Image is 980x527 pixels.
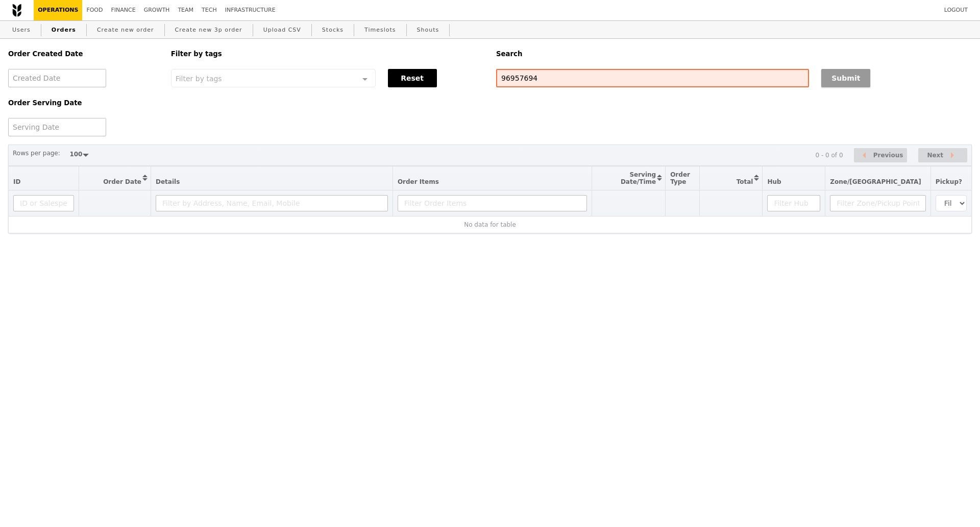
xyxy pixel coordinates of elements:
input: Filter Order Items [398,195,587,211]
span: ID [13,178,20,185]
a: Orders [47,21,80,39]
span: Filter by tags [176,74,222,83]
span: Zone/[GEOGRAPHIC_DATA] [830,178,921,185]
button: Next [918,148,967,163]
input: Serving Date [8,118,106,136]
input: Filter by Address, Name, Email, Mobile [156,195,388,211]
button: Reset [388,69,437,87]
input: Filter Hub [767,195,820,211]
button: Previous [854,148,907,163]
div: 0 - 0 of 0 [815,152,843,159]
span: Order Type [670,171,690,185]
span: Previous [873,149,903,161]
span: Next [927,149,943,161]
h5: Search [496,50,972,58]
input: ID or Salesperson name [13,195,74,211]
span: Hub [767,178,781,185]
div: No data for table [13,221,967,228]
h5: Filter by tags [171,50,484,58]
a: Shouts [413,21,444,39]
a: Upload CSV [259,21,305,39]
input: Created Date [8,69,106,87]
span: Order Items [398,178,439,185]
a: Create new 3p order [171,21,247,39]
span: Details [156,178,180,185]
a: Timeslots [360,21,400,39]
img: Grain logo [12,4,21,17]
h5: Order Serving Date [8,99,159,107]
input: Search any field [496,69,809,87]
input: Filter Zone/Pickup Point [830,195,926,211]
a: Create new order [93,21,158,39]
a: Users [8,21,35,39]
button: Submit [821,69,870,87]
h5: Order Created Date [8,50,159,58]
span: Pickup? [936,178,962,185]
a: Stocks [318,21,348,39]
label: Rows per page: [13,148,60,158]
